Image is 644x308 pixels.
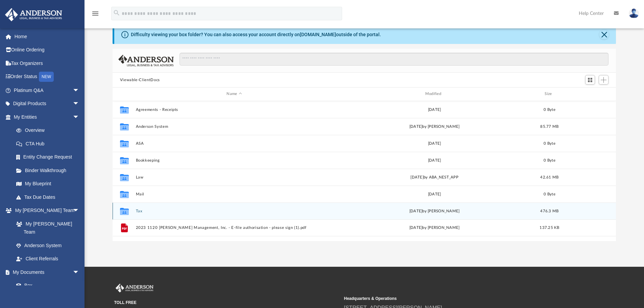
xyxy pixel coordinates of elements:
a: Order StatusNEW [5,70,90,84]
small: Headquarters & Operations [344,295,569,302]
a: CTA Hub [9,137,90,150]
button: Switch to Grid View [585,75,595,85]
a: [DOMAIN_NAME] [300,32,336,37]
i: search [113,9,120,17]
a: My Blueprint [9,177,86,191]
div: [DATE] [336,106,533,113]
a: Box [9,279,83,292]
span: arrow_drop_down [73,265,86,279]
a: Home [5,30,90,43]
i: menu [91,9,99,18]
img: Anderson Advisors Platinum Portal [3,8,64,21]
div: [DATE] by [PERSON_NAME] [336,225,533,231]
span: 137.25 KB [540,226,559,230]
a: Tax Due Dates [9,190,90,204]
div: [DATE] by ABA_NEST_APP [336,174,533,180]
a: Digital Productsarrow_drop_down [5,97,90,111]
div: [DATE] [336,191,533,197]
div: grid [113,101,616,241]
a: Online Ordering [5,43,90,57]
small: TOLL FREE [114,300,339,306]
div: Modified [336,91,533,97]
span: arrow_drop_down [73,110,86,124]
img: User Pic [629,8,639,18]
button: Agreements - Receipts [136,108,333,112]
button: Bookkeeping [136,158,333,163]
a: Client Referrals [9,252,86,266]
span: 0 Byte [544,141,555,145]
div: [DATE] by [PERSON_NAME] [336,123,533,129]
div: Name [135,91,333,97]
button: Close [599,30,609,39]
a: Binder Walkthrough [9,164,90,177]
button: Add [599,75,609,85]
button: Law [136,175,333,180]
button: 2023 1120 [PERSON_NAME] Management, Inc. - E-file authorisation - please sign (1).pdf [136,226,333,230]
span: 0 Byte [544,108,555,111]
button: Viewable-ClientDocs [120,77,160,83]
button: Tax [136,209,333,213]
span: 0 Byte [544,192,555,196]
span: 85.77 MB [540,124,558,128]
a: My Documentsarrow_drop_down [5,265,86,279]
div: [DATE] by [PERSON_NAME] [336,208,533,214]
div: NEW [39,72,54,82]
div: id [116,91,133,97]
div: [DATE] [336,140,533,146]
span: 476.3 MB [540,209,558,213]
input: Search files and folders [180,53,609,66]
button: ASA [136,141,333,146]
span: arrow_drop_down [73,84,86,97]
img: Anderson Advisors Platinum Portal [114,284,155,292]
button: Mail [136,192,333,196]
a: menu [91,13,99,18]
span: arrow_drop_down [73,97,86,111]
button: Anderson System [136,124,333,129]
span: arrow_drop_down [73,204,86,218]
a: Anderson System [9,239,86,252]
a: My [PERSON_NAME] Teamarrow_drop_down [5,204,86,217]
div: id [566,91,613,97]
a: Tax Organizers [5,56,90,70]
span: 0 Byte [544,158,555,162]
a: Entity Change Request [9,150,90,164]
a: My [PERSON_NAME] Team [9,217,83,239]
a: Platinum Q&Aarrow_drop_down [5,84,90,97]
div: Difficulty viewing your box folder? You can also access your account directly on outside of the p... [131,31,381,38]
span: 42.61 MB [540,175,558,179]
div: [DATE] [336,157,533,163]
a: My Entitiesarrow_drop_down [5,110,90,124]
a: Overview [9,124,90,137]
div: Size [536,91,563,97]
